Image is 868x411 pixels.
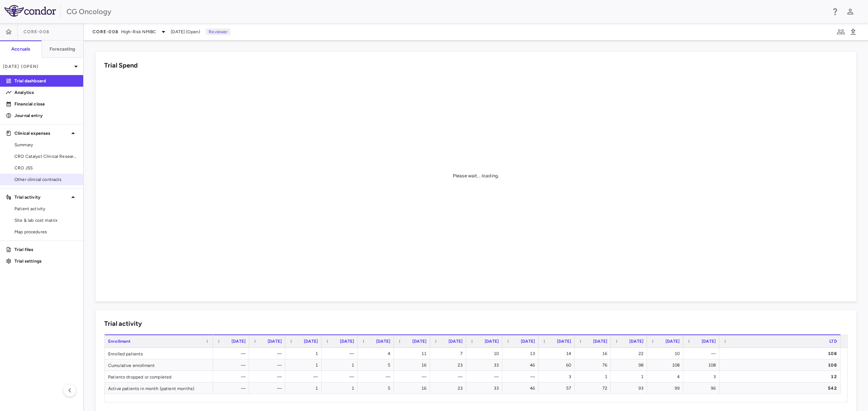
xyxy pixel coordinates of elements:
div: 16 [581,348,607,359]
div: — [256,348,282,359]
span: [DATE] [593,339,607,344]
div: — [256,359,282,371]
div: 12 [726,371,837,382]
div: — [364,371,390,382]
p: Reviewer [206,29,230,35]
span: [DATE] [629,339,643,344]
span: [DATE] [412,339,426,344]
span: [DATE] [485,339,499,344]
span: LTD [829,339,837,344]
div: 5 [364,382,390,394]
div: — [220,371,246,382]
h6: Trial Spend [104,61,138,70]
div: Enrolled patients [105,348,213,359]
div: CG Oncology [67,6,826,17]
div: 4 [364,348,390,359]
p: Trial dashboard [14,78,77,84]
div: 108 [654,359,680,371]
div: — [328,348,354,359]
div: 22 [617,348,643,359]
div: 108 [690,359,716,371]
span: CRO JSS [14,165,77,171]
p: [DATE] (Open) [3,63,72,70]
span: [DATE] [231,339,246,344]
span: Site & lab cost matrix [14,217,77,224]
div: Cumulative enrollment [105,359,213,371]
div: 10 [473,348,499,359]
div: — [690,348,716,359]
img: logo-full-BYUhSk78.svg [4,5,56,17]
span: Map procedures [14,229,77,235]
span: CRO Catalyst Clinical Research [14,153,77,160]
span: [DATE] [268,339,282,344]
div: 23 [437,359,463,371]
div: 1 [617,371,643,382]
div: — [256,382,282,394]
div: 3 [545,371,571,382]
h6: Accruals [11,46,30,52]
span: Enrollment [108,339,131,344]
div: Active patients in month (patient months) [105,382,213,394]
h6: Trial activity [104,319,142,329]
div: 14 [545,348,571,359]
div: — [328,371,354,382]
div: 46 [509,359,535,371]
span: [DATE] [448,339,463,344]
div: 1 [328,359,354,371]
p: Financial close [14,101,77,107]
div: 93 [617,382,643,394]
div: 98 [617,359,643,371]
span: High-Risk NMIBC [121,29,156,35]
div: 4 [654,371,680,382]
span: Summary [14,142,77,148]
div: — [400,371,426,382]
div: 99 [654,382,680,394]
div: 1 [328,382,354,394]
span: Other clinical contracts [14,176,77,183]
div: 46 [509,382,535,394]
div: Please wait... loading. [453,173,499,179]
div: 108 [726,348,837,359]
div: Patients dropped or completed [105,371,213,382]
div: 16 [400,359,426,371]
div: — [220,348,246,359]
div: 72 [581,382,607,394]
div: 13 [509,348,535,359]
div: 23 [437,382,463,394]
div: 60 [545,359,571,371]
div: 542 [726,382,837,394]
div: 11 [400,348,426,359]
div: 57 [545,382,571,394]
span: [DATE] [557,339,571,344]
div: 7 [437,348,463,359]
div: — [256,371,282,382]
div: 33 [473,382,499,394]
div: 1 [292,359,318,371]
div: 33 [473,359,499,371]
div: 76 [581,359,607,371]
div: 16 [400,382,426,394]
p: Analytics [14,89,77,96]
div: 1 [581,371,607,382]
span: [DATE] [702,339,716,344]
div: — [473,371,499,382]
div: 1 [292,382,318,394]
span: [DATE] [665,339,680,344]
p: Trial activity [14,194,69,200]
div: 108 [726,359,837,371]
h6: Forecasting [50,46,76,52]
span: [DATE] [304,339,318,344]
div: 10 [654,348,680,359]
div: 5 [364,359,390,371]
p: Trial files [14,246,77,253]
span: CORE-008 [93,29,118,35]
div: — [220,382,246,394]
span: [DATE] [376,339,390,344]
span: [DATE] [521,339,535,344]
div: 96 [690,382,716,394]
div: — [437,371,463,382]
p: Clinical expenses [14,130,69,137]
div: — [509,371,535,382]
span: CORE-008 [24,29,49,35]
p: Journal entry [14,112,77,119]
